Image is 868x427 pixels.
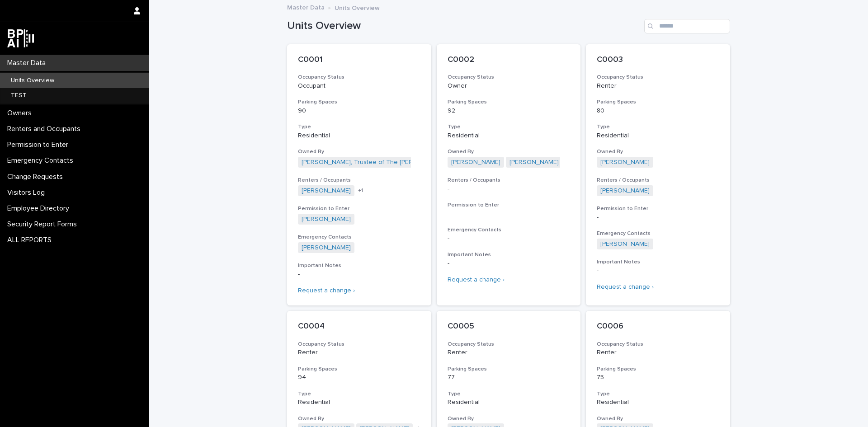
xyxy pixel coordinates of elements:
[597,341,719,348] h3: Occupancy Status
[4,204,76,213] p: Employee Directory
[597,74,719,81] h3: Occupancy Status
[644,19,730,33] input: Search
[448,82,570,90] p: Owner
[448,415,570,422] h3: Owned By
[586,44,730,305] a: C0003Occupancy StatusRenterParking Spaces80TypeResidentialOwned By[PERSON_NAME] Renters / Occupan...
[4,125,88,133] p: Renters and Occupants
[4,109,39,117] p: Owners
[358,188,363,193] span: + 1
[298,366,420,373] h3: Parking Spaces
[597,205,719,212] h3: Permission to Enter
[448,366,570,373] h3: Parking Spaces
[597,322,719,332] p: C0006
[448,277,505,283] a: Request a change ›
[4,188,52,197] p: Visitors Log
[298,177,420,184] h3: Renters / Occupants
[298,349,420,357] p: Renter
[298,399,420,406] p: Residential
[298,271,420,278] p: -
[448,349,570,357] p: Renter
[597,214,719,221] p: -
[448,132,570,140] p: Residential
[448,341,570,348] h3: Occupancy Status
[597,230,719,237] h3: Emergency Contacts
[448,260,570,267] p: -
[597,123,719,131] h3: Type
[298,390,420,398] h3: Type
[4,92,34,99] p: TEST
[451,159,500,166] a: [PERSON_NAME]
[597,107,719,115] p: 80
[597,415,719,422] h3: Owned By
[302,187,351,195] a: [PERSON_NAME]
[448,322,570,332] p: C0005
[298,322,420,332] p: C0004
[597,99,719,106] h3: Parking Spaces
[448,202,570,209] h3: Permission to Enter
[597,148,719,155] h3: Owned By
[448,99,570,106] h3: Parking Spaces
[600,187,650,195] a: [PERSON_NAME]
[448,185,570,193] p: -
[298,82,420,90] p: Occupant
[298,374,420,381] p: 94
[7,29,34,47] img: dwgmcNfxSF6WIOOXiGgu
[287,44,431,305] a: C0001Occupancy StatusOccupantParking Spaces90TypeResidentialOwned By[PERSON_NAME], Trustee of The...
[298,415,420,422] h3: Owned By
[287,2,325,12] a: Master Data
[298,287,355,294] a: Request a change ›
[597,82,719,90] p: Renter
[298,74,420,81] h3: Occupancy Status
[302,216,351,223] a: [PERSON_NAME]
[597,284,654,290] a: Request a change ›
[298,55,420,65] p: C0001
[597,374,719,381] p: 75
[4,59,53,67] p: Master Data
[4,141,75,149] p: Permission to Enter
[298,107,420,115] p: 90
[600,240,650,248] a: [PERSON_NAME]
[335,2,380,12] p: Units Overview
[298,132,420,140] p: Residential
[448,235,570,243] p: -
[437,44,581,305] a: C0002Occupancy StatusOwnerParking Spaces92TypeResidentialOwned By[PERSON_NAME] [PERSON_NAME] Rent...
[448,177,570,184] h3: Renters / Occupants
[448,148,570,155] h3: Owned By
[597,366,719,373] h3: Parking Spaces
[302,244,351,252] a: [PERSON_NAME]
[597,399,719,406] p: Residential
[298,341,420,348] h3: Occupancy Status
[448,74,570,81] h3: Occupancy Status
[448,107,570,115] p: 92
[448,399,570,406] p: Residential
[597,349,719,357] p: Renter
[597,258,719,266] h3: Important Notes
[298,205,420,212] h3: Permission to Enter
[600,159,650,166] a: [PERSON_NAME]
[4,236,59,244] p: ALL REPORTS
[448,226,570,234] h3: Emergency Contacts
[4,156,80,165] p: Emergency Contacts
[298,262,420,269] h3: Important Notes
[4,173,70,181] p: Change Requests
[448,210,570,218] p: -
[298,123,420,131] h3: Type
[448,123,570,131] h3: Type
[298,99,420,106] h3: Parking Spaces
[509,159,559,166] a: [PERSON_NAME]
[4,77,61,84] p: Units Overview
[448,55,570,65] p: C0002
[597,267,719,275] p: -
[448,390,570,398] h3: Type
[597,390,719,398] h3: Type
[448,251,570,258] h3: Important Notes
[448,374,570,381] p: 77
[597,132,719,140] p: Residential
[298,148,420,155] h3: Owned By
[298,234,420,241] h3: Emergency Contacts
[302,159,538,166] a: [PERSON_NAME], Trustee of The [PERSON_NAME] Revocable Trust dated [DATE]
[597,177,719,184] h3: Renters / Occupants
[4,220,84,229] p: Security Report Forms
[597,55,719,65] p: C0003
[287,19,641,33] h1: Units Overview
